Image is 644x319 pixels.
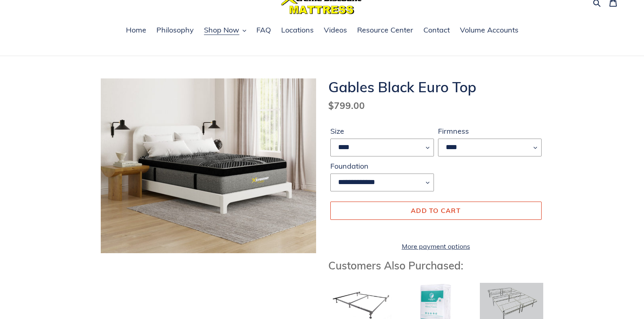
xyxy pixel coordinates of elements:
label: Foundation [330,161,434,171]
span: Volume Accounts [460,25,518,35]
button: Shop Now [200,24,250,37]
h3: Customers Also Purchased: [328,259,544,272]
span: $799.00 [328,100,365,111]
span: Home [126,25,146,35]
label: Firmness [438,126,542,137]
a: More payment options [330,241,542,251]
a: Locations [277,24,318,37]
a: FAQ [252,24,275,37]
a: Resource Center [353,24,417,37]
a: Philosophy [152,24,198,37]
span: Add to cart [411,206,461,215]
span: Shop Now [204,25,239,35]
a: Contact [419,24,454,37]
a: Home [122,24,150,37]
a: Volume Accounts [456,24,523,37]
span: Resource Center [357,25,413,35]
label: Size [330,126,434,137]
span: Contact [423,25,450,35]
span: FAQ [256,25,271,35]
h1: Gables Black Euro Top [328,78,544,95]
span: Locations [281,25,314,35]
a: Videos [320,24,351,37]
span: Philosophy [156,25,194,35]
span: Videos [324,25,347,35]
button: Add to cart [330,202,542,219]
